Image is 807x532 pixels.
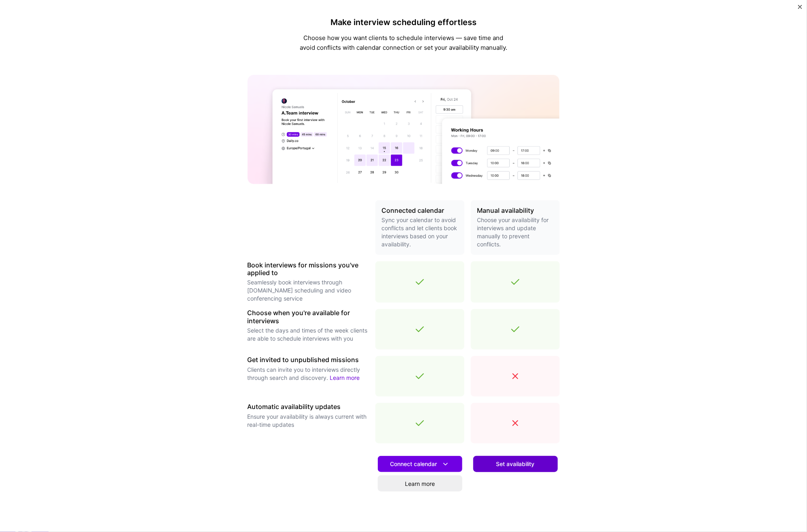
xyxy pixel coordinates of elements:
span: Set availability [496,460,535,468]
img: A.Team calendar banner [248,75,560,184]
p: Choose your availability for interviews and update manually to prevent conflicts. [477,216,553,248]
h3: Book interviews for missions you've applied to [248,261,369,277]
a: Learn more [330,374,360,381]
button: Close [798,5,802,13]
a: Learn more [378,475,462,492]
span: Connect calendar [390,460,450,468]
p: Sync your calendar to avoid conflicts and let clients book interviews based on your availability. [382,216,458,248]
button: Set availability [473,456,558,472]
p: Ensure your availability is always current with real-time updates [248,413,369,429]
button: Connect calendar [378,456,462,472]
p: Clients can invite you to interviews directly through search and discovery. [248,366,369,382]
h3: Choose when you're available for interviews [248,309,369,324]
i: icon DownArrowWhite [441,460,450,468]
h3: Automatic availability updates [248,403,369,411]
h3: Connected calendar [382,207,458,214]
h3: Manual availability [477,207,553,214]
h4: Make interview scheduling effortless [299,17,509,27]
p: Seamlessly book interviews through [DOMAIN_NAME] scheduling and video conferencing service [248,278,369,303]
h3: Get invited to unpublished missions [248,356,369,364]
p: Choose how you want clients to schedule interviews — save time and avoid conflicts with calendar ... [299,33,509,53]
p: Select the days and times of the week clients are able to schedule interviews with you [248,326,369,343]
